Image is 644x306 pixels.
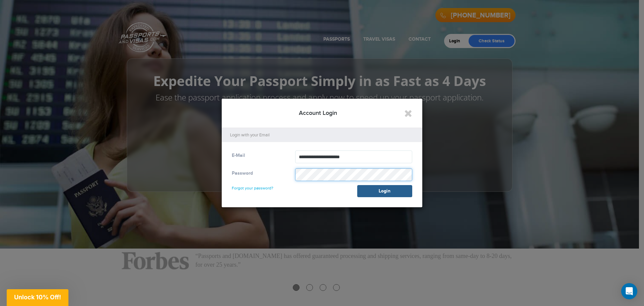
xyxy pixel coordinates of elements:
div: Open Intercom Messenger [621,283,637,299]
span: Account Login [299,110,337,117]
label: Password [232,170,253,177]
label: E-Mail [232,152,245,159]
button: Close [404,108,412,119]
button: Login [357,185,412,197]
a: Forgot your password? [232,180,273,190]
div: Unlock 10% Off! [7,289,68,306]
p: Login with your Email [230,132,417,138]
span: Unlock 10% Off! [14,294,61,301]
